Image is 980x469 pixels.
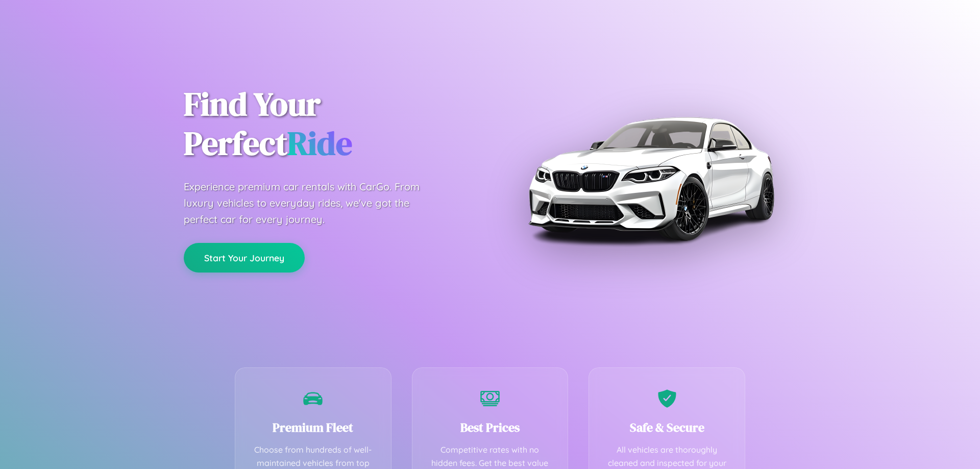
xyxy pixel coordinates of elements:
[523,51,778,306] img: Premium BMW car rental vehicle
[428,419,553,436] h3: Best Prices
[604,419,729,436] h3: Safe & Secure
[184,179,439,228] p: Experience premium car rentals with CarGo. From luxury vehicles to everyday rides, we've got the ...
[251,419,376,436] h3: Premium Fleet
[184,85,475,163] h1: Find Your Perfect
[287,121,352,165] span: Ride
[184,243,305,273] button: Start Your Journey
